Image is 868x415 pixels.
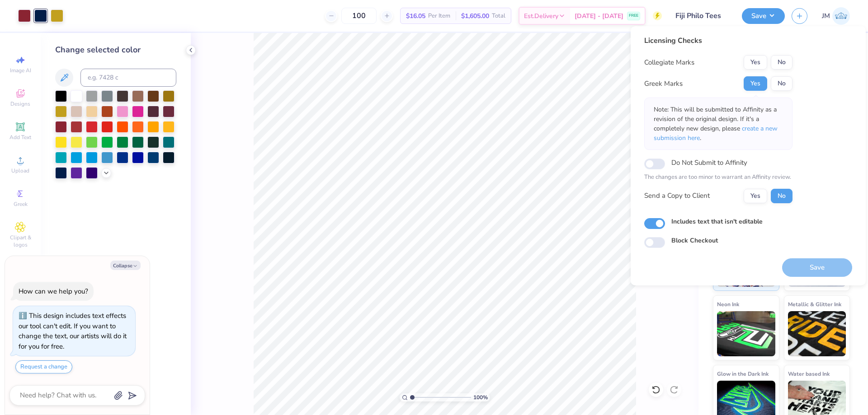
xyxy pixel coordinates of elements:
div: How can we help you? [19,287,88,296]
span: Greek [14,201,28,208]
button: Save [742,8,785,24]
input: – – [341,8,377,24]
img: Joshua Macky Gaerlan [832,7,850,25]
button: No [771,189,793,203]
span: $16.05 [406,11,425,21]
span: Neon Ink [717,299,739,309]
span: Per Item [428,11,450,21]
button: Collapse [110,261,141,270]
span: JM [822,11,830,21]
label: Block Checkout [671,236,718,245]
input: Untitled Design [669,7,735,25]
img: Metallic & Glitter Ink [788,311,846,356]
button: Yes [744,189,767,203]
span: Est. Delivery [524,11,558,21]
span: Metallic & Glitter Ink [788,299,841,309]
span: Designs [10,100,30,107]
span: Add Text [9,134,31,141]
span: $1,605.00 [461,11,489,21]
label: Includes text that isn't editable [671,217,763,226]
button: No [771,55,793,70]
button: Yes [744,55,767,70]
a: JM [822,7,850,25]
div: Licensing Checks [644,35,793,46]
div: Change selected color [55,44,176,56]
p: The changes are too minor to warrant an Affinity review. [644,173,793,182]
span: FREE [629,13,638,19]
img: Neon Ink [717,311,775,356]
div: This design includes text effects our tool can't edit. If you want to change the text, our artist... [19,311,127,351]
span: 100 % [473,393,488,401]
span: Clipart & logos [5,234,36,248]
div: Send a Copy to Client [644,191,710,201]
p: Note: This will be submitted to Affinity as a revision of the original design. If it's a complete... [654,105,783,143]
input: e.g. 7428 c [80,69,176,87]
button: Request a change [15,360,72,373]
span: Glow in the Dark Ink [717,369,769,378]
span: Upload [11,167,29,174]
span: Total [492,11,505,21]
span: Water based Ink [788,369,830,378]
div: Greek Marks [644,79,683,89]
button: No [771,76,793,91]
label: Do Not Submit to Affinity [671,157,747,168]
span: [DATE] - [DATE] [575,11,623,21]
span: Image AI [10,67,31,74]
div: Collegiate Marks [644,57,694,68]
button: Yes [744,76,767,91]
